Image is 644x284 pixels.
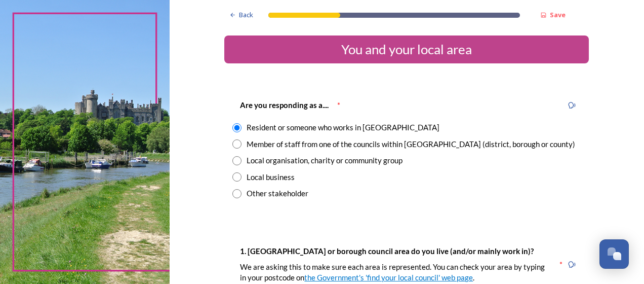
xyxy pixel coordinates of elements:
[247,171,295,183] div: Local business
[247,138,575,150] div: Member of staff from one of the councils within [GEOGRAPHIC_DATA] (district, borough or county)
[240,262,551,283] p: We are asking this to make sure each area is represented. You can check your area by typing in yo...
[304,273,473,282] a: the Government's 'find your local council' web page
[240,100,329,110] strong: Are you responding as a....
[550,10,566,19] strong: Save
[228,40,585,59] div: You and your local area
[247,155,402,166] div: Local organisation, charity or community group
[247,188,308,199] div: Other stakeholder
[247,122,439,133] div: Resident or someone who works in [GEOGRAPHIC_DATA]
[239,10,253,20] span: Back
[240,246,534,256] strong: 1. [GEOGRAPHIC_DATA] or borough council area do you live (and/or mainly work in)?
[599,239,629,269] button: Open Chat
